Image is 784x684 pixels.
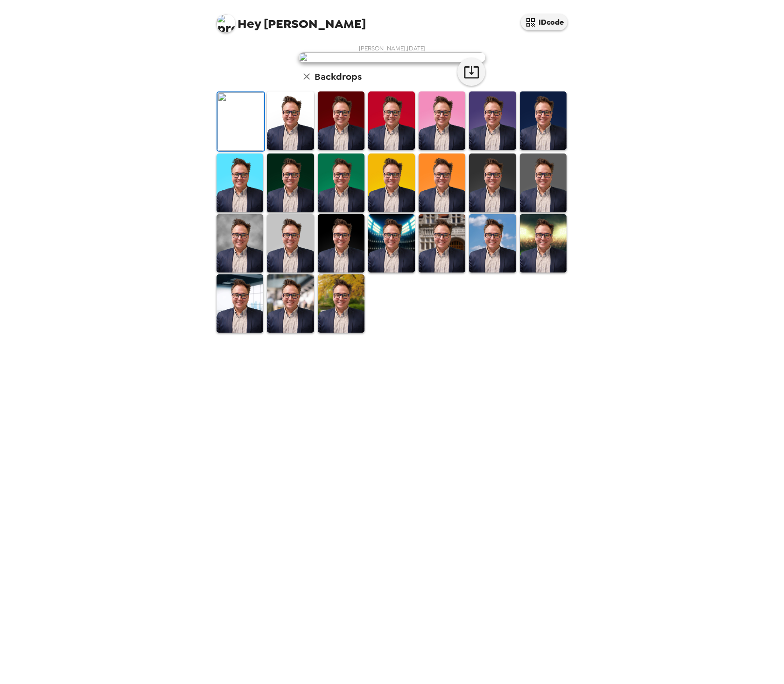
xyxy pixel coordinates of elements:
span: [PERSON_NAME] , [DATE] [359,44,426,52]
span: Hey [238,15,261,32]
img: profile pic [217,14,235,33]
h6: Backdrops [315,69,362,84]
img: Original [217,92,264,151]
button: IDcode [521,14,567,30]
img: user [299,52,485,63]
span: [PERSON_NAME] [217,9,366,30]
